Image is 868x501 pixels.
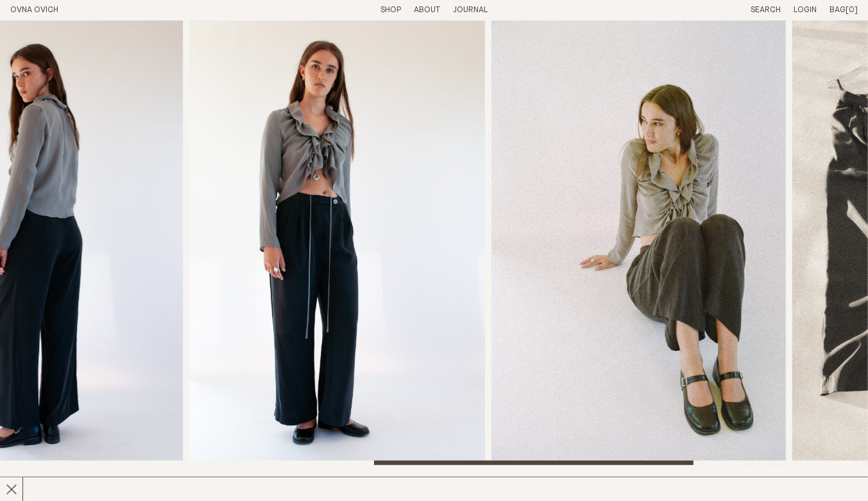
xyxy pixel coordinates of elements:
a: Login [794,6,817,14]
span: [0] [846,6,858,14]
summary: About [414,5,440,16]
span: Bag [830,6,846,14]
h2: Me Trouser [10,475,214,494]
img: Me Trouser [189,21,484,465]
a: Journal [453,6,488,14]
a: Search [751,6,781,14]
a: Home [10,6,58,14]
img: Me Trouser [491,21,786,465]
div: 5 / 8 [189,21,484,465]
a: Shop [380,6,401,14]
div: 6 / 8 [491,21,786,465]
